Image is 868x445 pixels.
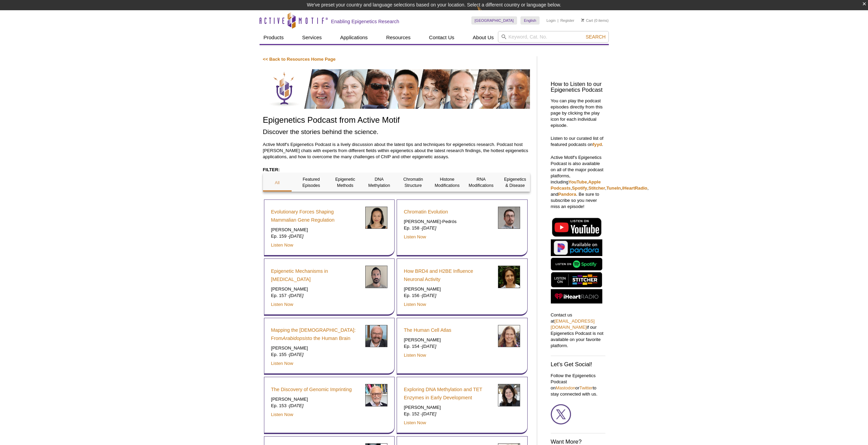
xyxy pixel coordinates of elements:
p: [PERSON_NAME] [271,286,360,292]
a: Evolutionary Forces Shaping Mammalian Gene Regulation [271,208,360,224]
a: About Us [469,31,498,44]
img: Your Cart [581,18,584,22]
p: Ep. 159 - [271,233,360,239]
a: Mapping the [DEMOGRAPHIC_DATA]: FromArabidopsisto the Human Brain [271,326,360,342]
a: Listen Now [404,353,426,358]
a: Apple Podcasts [551,179,601,191]
li: | [558,16,559,25]
a: Stitcher [588,186,605,191]
a: English [520,16,540,25]
h3: Let's Get Social! [551,362,605,368]
img: Erica Korb headshot [498,266,520,288]
a: YouTube [569,179,587,184]
button: Search [584,34,607,40]
p: [PERSON_NAME]-Pedrós [404,219,493,225]
h2: Enabling Epigenetics Research [331,18,399,25]
p: Ep. 158 - [404,225,493,231]
p: [PERSON_NAME] [271,227,360,233]
a: iHeartRadio [622,186,647,191]
img: Listen on Spotify [551,258,602,270]
p: Chromatin Structure [399,176,428,189]
img: Luca Magnani headshot [365,266,387,288]
a: Exploring DNA Methylation and TET Enzymes in Early Development [404,385,493,402]
a: Products [260,31,288,44]
a: Twitter [579,385,593,390]
img: Change Here [477,5,495,21]
a: Resources [382,31,415,44]
p: Epigenetic Methods [331,176,360,189]
p: [PERSON_NAME] [271,345,360,351]
a: << Back to Resources Home Page [263,57,336,62]
h2: Discover the stories behind the science. [263,127,530,136]
a: TuneIn [606,186,621,191]
img: Listen on iHeartRadio [551,289,602,304]
img: Emily Wong headshot [365,207,387,229]
p: Ep. 156 - [404,293,493,299]
img: Petra Hajkova headshot [498,384,520,406]
em: [DATE] [422,411,437,416]
img: Joseph Ecker headshot [365,325,387,347]
a: Services [298,31,326,44]
img: Listen on Stitcher [551,272,602,287]
a: Cart [581,18,593,23]
p: Featured Episodes [297,176,326,189]
em: [DATE] [289,234,304,239]
a: Spotify [572,186,587,191]
a: Listen Now [404,234,426,239]
a: Applications [336,31,372,44]
em: [DATE] [422,344,437,349]
a: fyyd [593,142,602,147]
em: [DATE] [422,293,437,298]
img: Active Motif Twitter [551,404,571,425]
p: You can play the podcast episodes directly from this page by clicking the play icon for each indi... [551,98,605,129]
em: [DATE] [289,293,304,298]
p: Ep. 157 - [271,293,360,299]
em: Arabidopsis [282,336,308,341]
img: Sarah Teichmann headshot [498,325,520,347]
img: Discover the stories behind the science. [263,69,530,109]
p: Active Motif's Epigenetics Podcast is also available on all of the major podcast platforms, inclu... [551,154,605,210]
img: Listen on YouTube [551,217,602,238]
p: [PERSON_NAME] [404,337,493,343]
a: Pandora [558,192,576,197]
img: Azim Surani headshot [365,384,387,406]
a: Register [560,18,574,23]
em: [DATE] [289,403,304,408]
a: [GEOGRAPHIC_DATA] [471,16,517,25]
a: Login [546,18,556,23]
h1: Epigenetics Podcast from Active Motif [263,116,530,125]
a: How BRD4 and H2BE Influence Neuronal Activity [404,267,493,283]
p: Ep. 153 - [271,403,360,409]
strong: FILTER: [263,167,280,172]
p: Histone Modifications [433,176,462,189]
input: Keyword, Cat. No. [498,31,609,43]
a: Listen Now [271,412,293,417]
p: Ep. 152 - [404,411,493,417]
em: [DATE] [289,352,304,357]
a: [EMAIL_ADDRESS][DOMAIN_NAME] [551,318,595,330]
p: [PERSON_NAME] [271,396,360,402]
a: The Discovery of Genomic Imprinting [271,385,352,394]
a: Listen Now [271,242,293,248]
p: RNA Modifications [467,176,496,189]
img: Arnau Sebe Pedros headshot [498,207,520,229]
p: Epigenetics & Disease [501,176,530,189]
a: Listen Now [271,361,293,366]
a: Listen Now [271,302,293,307]
p: [PERSON_NAME] [404,286,493,292]
a: Epigenetic Mechanisms in [MEDICAL_DATA] [271,267,360,283]
p: Listen to our curated list of featured podcasts on . [551,135,605,148]
em: [DATE] [422,225,437,231]
p: Ep. 154 - [404,343,493,350]
a: Listen Now [404,420,426,425]
a: Mastodon [556,385,575,390]
a: Contact Us [425,31,458,44]
p: [PERSON_NAME] [404,404,493,411]
a: Listen Now [404,302,426,307]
